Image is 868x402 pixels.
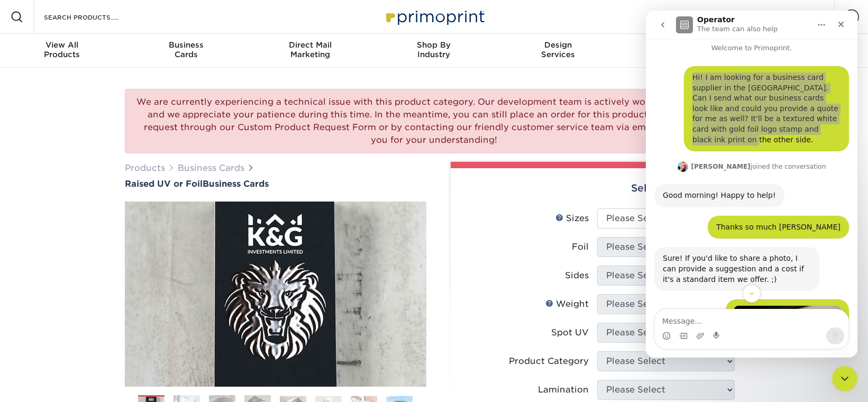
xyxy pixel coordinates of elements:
div: Sides [565,269,589,282]
div: Sizes [555,212,589,225]
div: Industry [372,40,496,59]
div: Select your options: [459,168,735,208]
div: Spot UV [551,326,589,339]
span: Design [496,40,620,50]
span: Business [124,40,248,50]
a: Direct MailMarketing [248,34,372,68]
a: Shop ByIndustry [372,34,496,68]
div: We are currently experiencing a technical issue with this product category. Our development team ... [125,89,744,153]
h1: Business Cards [125,179,426,189]
div: Product Category [509,355,589,368]
span: Direct Mail [248,40,372,50]
a: Resources& Templates [620,34,744,68]
div: Weight [545,298,589,310]
img: Primoprint [381,5,487,28]
div: Lamination [538,383,589,396]
iframe: Intercom live chat [646,11,857,358]
div: & Templates [620,40,744,59]
div: Marketing [248,40,372,59]
a: Business Cards [178,163,244,173]
iframe: Intercom live chat [832,366,857,391]
a: Raised UV or FoilBusiness Cards [125,179,426,189]
span: Raised UV or Foil [125,179,203,189]
input: SEARCH PRODUCTS..... [43,11,146,23]
a: BusinessCards [124,34,248,68]
a: Products [125,163,165,173]
a: DesignServices [496,34,620,68]
span: Shop By [372,40,496,50]
div: Foil [572,241,589,253]
span: Resources [620,40,744,50]
div: Cards [124,40,248,59]
div: Services [496,40,620,59]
